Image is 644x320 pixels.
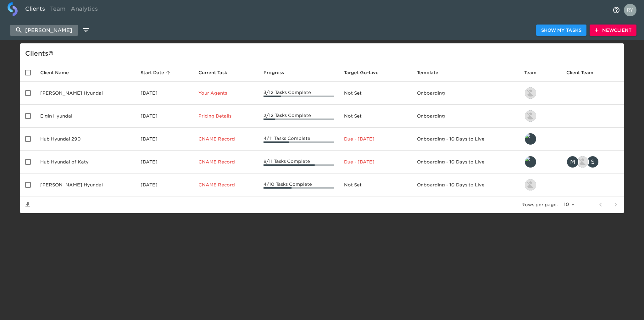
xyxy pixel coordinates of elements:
[35,128,136,151] td: Hub Hyundai 290
[586,156,599,168] div: S
[566,69,602,76] span: Client Team
[417,69,447,76] span: Template
[525,133,536,145] img: leland@roadster.com
[258,105,339,128] td: 2/12 Tasks Complete
[624,4,636,16] img: Profile
[68,2,100,18] a: Analytics
[525,179,536,190] img: nikko.foster@roadster.com
[35,82,136,105] td: [PERSON_NAME] Hyundai
[48,51,53,56] svg: This is a list of all of your clients and clients shared with you
[339,82,412,105] td: Not Set
[525,156,536,168] img: leland@roadster.com
[10,25,78,36] input: search
[524,156,556,168] div: leland@roadster.com
[23,2,47,18] a: Clients
[258,128,339,151] td: 4/11 Tasks Complete
[595,26,631,34] span: New Client
[136,128,193,151] td: [DATE]
[35,174,136,196] td: [PERSON_NAME] Hyundai
[198,69,227,76] span: This is the next Task in this Hub that should be completed
[141,69,172,76] span: Start Date
[47,2,68,18] a: Team
[344,136,407,142] p: Due - [DATE]
[198,113,253,119] p: Pricing Details
[560,200,577,209] select: rows per page
[35,105,136,128] td: Elgin Hyundai
[198,69,236,76] span: Current Task
[609,3,624,18] button: notifications
[566,156,579,168] div: M
[344,159,407,165] p: Due - [DATE]
[412,174,519,196] td: Onboarding - 10 Days to Live
[521,201,558,208] p: Rows per page:
[524,69,545,76] span: Team
[541,26,581,34] span: Show My Tasks
[524,110,556,122] div: kevin.lo@roadster.com
[566,156,619,168] div: michael.beck@roadster.com, nikko.foster@roadster.com, smartinez@hubhouston.com
[339,174,412,196] td: Not Set
[524,87,556,99] div: kevin.lo@roadster.com
[136,151,193,174] td: [DATE]
[339,105,412,128] td: Not Set
[8,2,18,16] img: logo
[198,136,253,142] p: CNAME Record
[258,151,339,174] td: 8/11 Tasks Complete
[344,69,387,76] span: Target Go-Live
[577,156,588,168] img: nikko.foster@roadster.com
[412,151,519,174] td: Onboarding - 10 Days to Live
[590,25,636,36] button: NewClient
[136,82,193,105] td: [DATE]
[412,82,519,105] td: Onboarding
[136,105,193,128] td: [DATE]
[258,174,339,196] td: 4/10 Tasks Complete
[40,69,77,76] span: Client Name
[344,69,379,76] span: Calculated based on the start date and the duration of all Tasks contained in this Hub.
[524,133,556,145] div: leland@roadster.com
[25,48,621,58] div: Client s
[536,25,586,36] button: Show My Tasks
[525,87,536,99] img: kevin.lo@roadster.com
[136,174,193,196] td: [DATE]
[258,82,339,105] td: 3/12 Tasks Complete
[412,128,519,151] td: Onboarding - 10 Days to Live
[35,151,136,174] td: Hub Hyundai of Katy
[412,105,519,128] td: Onboarding
[198,182,253,188] p: CNAME Record
[20,63,624,213] table: enhanced table
[80,25,91,36] button: edit
[198,159,253,165] p: CNAME Record
[198,90,253,96] p: Your Agents
[525,110,536,122] img: kevin.lo@roadster.com
[264,69,292,76] span: Progress
[524,179,556,191] div: nikko.foster@roadster.com
[20,197,35,212] button: Save List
